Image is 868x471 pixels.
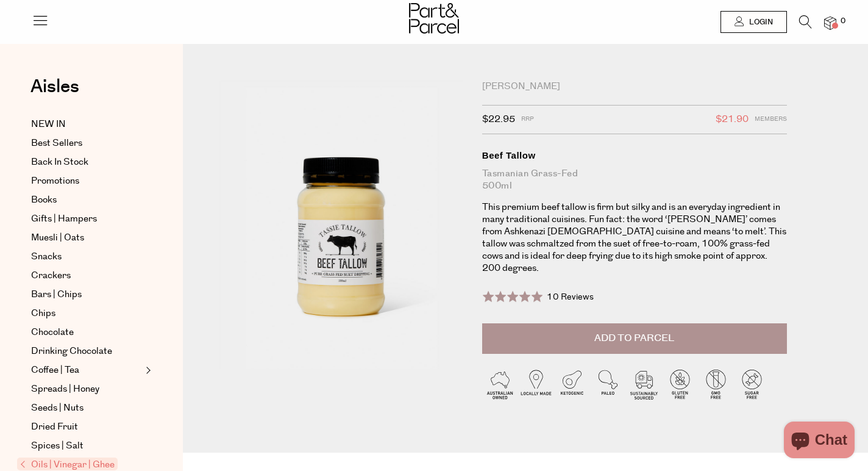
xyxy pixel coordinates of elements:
[31,382,142,397] a: Spreads | Honey
[31,287,82,302] span: Bars | Chips
[31,212,97,226] span: Gifts | Hampers
[31,344,142,359] a: Drinking Chocolate
[734,366,770,402] img: P_P-ICONS-Live_Bec_V11_Sugar_Free.svg
[594,331,674,345] span: Add to Parcel
[30,77,79,108] a: Aisles
[518,366,554,402] img: P_P-ICONS-Live_Bec_V11_Locally_Made_2.svg
[31,174,79,189] span: Promotions
[746,17,773,27] span: Login
[547,291,594,303] span: 10 Reviews
[31,439,142,453] a: Spices | Salt
[31,306,142,321] a: Chips
[31,401,142,415] a: Seeds | Nuts
[31,174,142,189] a: Promotions
[482,201,787,275] p: This premium beef tallow is firm but silky and is an everyday ingredient in many traditional cuis...
[838,16,848,27] span: 0
[31,212,142,226] a: Gifts | Hampers
[662,366,698,402] img: P_P-ICONS-Live_Bec_V11_Gluten_Free.svg
[31,420,78,434] span: Dried Fruit
[31,117,142,132] a: NEW IN
[31,401,84,415] span: Seeds | Nuts
[143,363,151,378] button: Expand/Collapse Coffee | Tea
[31,250,142,264] a: Snacks
[521,112,534,128] span: RRP
[31,155,142,170] a: Back In Stock
[219,81,464,369] img: A clear plastic jar with a black lid containing beef tallow. The label on the jar indicates it is...
[31,306,55,321] span: Chips
[31,231,84,245] span: Muesli | Oats
[31,193,142,207] a: Books
[31,231,142,245] a: Muesli | Oats
[31,344,112,359] span: Drinking Chocolate
[31,287,142,302] a: Bars | Chips
[698,366,734,402] img: P_P-ICONS-Live_Bec_V11_GMO_Free.svg
[31,268,71,283] span: Crackers
[31,268,142,283] a: Crackers
[31,250,62,264] span: Snacks
[31,136,82,151] span: Best Sellers
[590,366,626,402] img: P_P-ICONS-Live_Bec_V11_Paleo.svg
[31,363,79,378] span: Coffee | Tea
[30,73,79,100] span: Aisles
[482,323,787,354] button: Add to Parcel
[482,168,787,192] div: Tasmanian Grass-Fed 500ml
[755,112,787,128] span: Members
[31,117,66,132] span: NEW IN
[626,366,662,402] img: P_P-ICONS-Live_Bec_V11_Sustainable_Sourced.svg
[554,366,590,402] img: P_P-ICONS-Live_Bec_V11_Ketogenic.svg
[31,325,74,340] span: Chocolate
[482,366,518,402] img: P_P-ICONS-Live_Bec_V11_Australian_Owned.svg
[17,458,118,470] span: Oils | Vinegar | Ghee
[716,112,749,128] span: $21.90
[720,11,787,33] a: Login
[31,193,57,207] span: Books
[31,363,142,378] a: Coffee | Tea
[31,420,142,434] a: Dried Fruit
[482,112,515,128] span: $22.95
[409,3,459,34] img: Part&Parcel
[31,382,99,397] span: Spreads | Honey
[824,16,836,29] a: 0
[31,155,88,170] span: Back In Stock
[31,439,84,453] span: Spices | Salt
[31,136,142,151] a: Best Sellers
[482,149,787,162] div: Beef Tallow
[482,81,787,93] div: [PERSON_NAME]
[780,422,858,461] inbox-online-store-chat: Shopify online store chat
[31,325,142,340] a: Chocolate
